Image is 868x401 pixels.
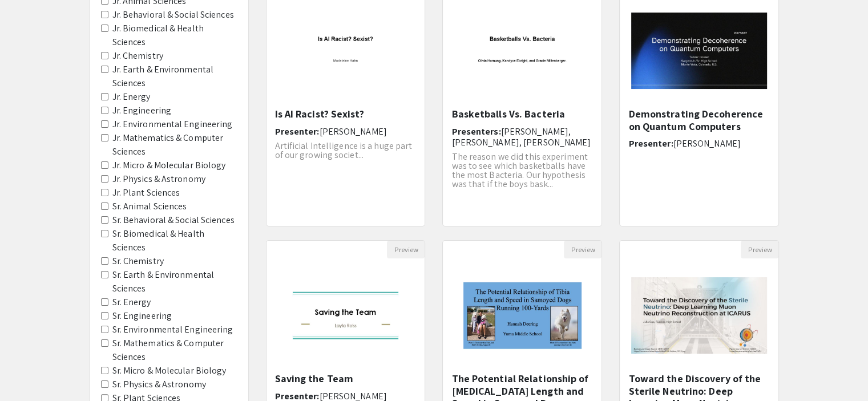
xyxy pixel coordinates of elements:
button: Preview [387,241,425,258]
img: <p>Basketballs Vs. Bacteria</p> [443,1,601,100]
p: The reason we did this experiment was to see which basketballs have the most Bacteria. Our hypoth... [451,152,593,189]
img: <p>Saving the Team</p> [267,266,425,365]
h5: Basketballs Vs. Bacteria [451,108,593,120]
label: Jr. Chemistry [112,49,163,63]
h5: Saving the Team [275,372,417,385]
label: Sr. Mathematics & Computer Sciences [112,337,237,364]
span: [PERSON_NAME], [PERSON_NAME], [PERSON_NAME] [451,125,591,148]
label: Sr. Micro & Molecular Biology [112,364,227,378]
label: Jr. Energy [112,90,151,104]
img: <p>Is AI Racist? Sexist?</p> [267,1,425,100]
label: Jr. Micro & Molecular Biology [112,159,226,172]
h6: Presenters: [451,126,593,148]
iframe: Chat [9,350,49,392]
img: <p>The Potential Relationship of Tibia Length and Speed in Samoyed Dogs Running 100 Yards</p> [452,258,593,372]
h6: Presenter: [628,138,770,149]
span: [PERSON_NAME] [320,125,387,137]
label: Sr. Animal Sciences [112,200,187,213]
label: Jr. Biomedical & Health Sciences [112,22,237,49]
label: Jr. Mathematics & Computer Sciences [112,131,237,159]
label: Sr. Environmental Engineering [112,323,233,337]
label: Sr. Physics & Astronomy [112,378,206,391]
label: Sr. Engineering [112,309,172,323]
img: <p>Toward the Discovery of the Sterile Neutrino: Deep Learning Muon Neutrino Reconstruction at IC... [620,266,778,365]
label: Sr. Behavioral & Social Sciences [112,213,235,227]
span: Artificial Intelligence is a huge part of our growing societ... [275,140,413,161]
label: Jr. Physics & Astronomy [112,172,205,186]
h5: Demonstrating Decoherence on Quantum Computers [628,108,770,132]
label: Jr. Earth & Environmental Sciences [112,63,237,90]
label: Sr. Biomedical & Health Sciences [112,227,237,254]
label: Jr. Behavioral & Social Sciences [112,8,234,22]
h6: Presenter: [275,126,417,137]
label: Jr. Environmental Engineering [112,118,233,131]
label: Sr. Chemistry [112,254,164,268]
button: Preview [741,241,778,258]
button: Preview [564,241,601,258]
img: <p>Demonstrating Decoherence on Quantum Computers</p> [620,1,778,100]
label: Sr. Energy [112,295,151,309]
span: [PERSON_NAME] [673,137,740,149]
label: Sr. Earth & Environmental Sciences [112,268,237,295]
h5: Is AI Racist? Sexist? [275,108,417,120]
label: Jr. Engineering [112,104,172,118]
label: Jr. Plant Sciences [112,186,180,200]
